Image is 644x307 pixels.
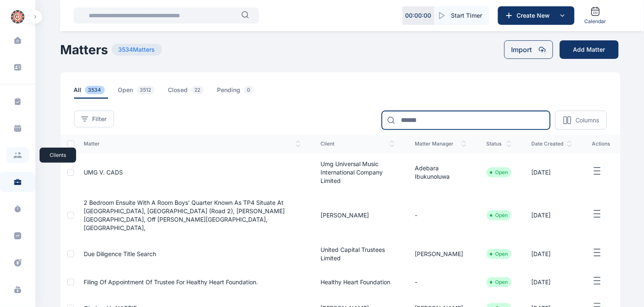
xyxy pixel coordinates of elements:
[522,239,582,269] td: [DATE]
[532,140,572,147] span: date created
[405,239,477,269] td: [PERSON_NAME]
[585,18,607,25] span: Calendar
[490,212,508,219] li: Open
[405,192,477,239] td: -
[405,11,432,20] p: 00 : 00 : 00
[575,116,599,124] p: Columns
[118,86,158,99] span: open
[490,251,508,257] li: Open
[84,250,156,257] a: Due diligence title search
[555,111,607,130] button: Columns
[592,140,610,147] span: actions
[522,153,582,192] td: [DATE]
[522,192,582,239] td: [DATE]
[74,86,108,99] span: all
[405,153,477,192] td: Adebara ibukunoluwa
[217,86,268,99] a: pending0
[74,86,118,99] a: all3534
[168,86,217,99] a: closed22
[490,169,508,176] li: Open
[504,40,553,59] button: Import
[84,278,258,286] a: Filing of Appointment of Trustee for Healthy Heart Foundation.
[321,140,395,147] span: client
[522,269,582,295] td: [DATE]
[560,40,619,59] button: Add Matter
[191,86,204,94] span: 22
[137,86,155,94] span: 3512
[85,86,105,94] span: 3534
[490,279,508,286] li: Open
[415,140,466,147] span: matter manager
[498,6,575,25] button: Create New
[93,115,107,123] span: Filter
[451,11,482,20] span: Start Timer
[487,140,511,147] span: status
[84,140,301,147] span: matter
[118,86,168,99] a: open3512
[311,153,405,192] td: Umg Universal Music International Company Limited
[84,169,123,176] a: UMG V. CADS
[74,111,114,127] button: Filter
[435,6,489,25] button: Start Timer
[244,86,254,94] span: 0
[168,86,207,99] span: closed
[311,239,405,269] td: United Capital Trustees Limited
[514,11,557,20] span: Create New
[61,42,109,57] h1: Matters
[311,269,405,295] td: Healthy Heart Foundation
[405,269,477,295] td: -
[84,199,285,231] a: 2 Bedroom ensuite with a room boys' quarter known as TP4 situate at [GEOGRAPHIC_DATA], [GEOGRAPHI...
[311,192,405,239] td: [PERSON_NAME]
[581,3,610,28] a: Calendar
[217,86,257,99] span: pending
[112,44,162,56] span: 3534 Matters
